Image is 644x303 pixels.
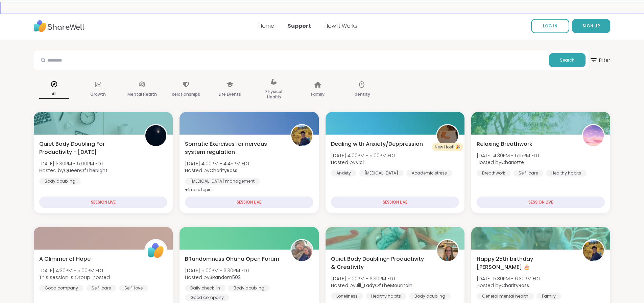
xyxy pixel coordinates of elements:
a: How It Works [325,22,357,30]
span: Hosted by [331,282,412,289]
div: Good company [39,285,84,292]
div: SESSION LIVE [39,196,167,208]
b: BRandom502 [210,274,241,281]
span: This session is Group-hosted [39,274,110,281]
div: Anxiety [331,170,356,177]
div: Family [536,293,561,300]
div: Body doubling [409,293,451,300]
span: Hosted by [39,167,108,174]
span: Hosted by [477,159,540,166]
p: Family [311,90,325,98]
b: Vici [356,159,364,166]
a: Home [259,22,274,30]
div: Body doubling [228,285,270,292]
span: LOG IN [543,23,557,29]
div: Good company [185,294,229,301]
span: Filter [590,52,610,68]
div: Self-care [513,170,543,177]
div: SESSION LIVE [477,196,605,208]
p: Physical Health [259,88,289,101]
button: Filter [590,50,610,70]
b: CharityRoss [210,167,237,174]
img: CharIotte [583,125,604,146]
div: [MEDICAL_DATA] [359,170,404,177]
span: [DATE] 3:30PM - 5:00PM EDT [39,160,108,167]
span: Relaxing Breathwork [477,140,532,148]
img: CharityRoss [291,125,312,146]
span: Quiet Body Doubling For Productivity - [DATE] [39,140,137,156]
div: Healthy habits [546,170,587,177]
span: [DATE] 4:30PM - 5:15PM EDT [477,152,540,159]
div: Self-care [86,285,116,292]
div: Self-love [119,285,148,292]
img: ShareWell [145,240,166,261]
img: QueenOfTheNight [145,125,166,146]
b: Jill_LadyOfTheMountain [356,282,412,289]
b: CharIotte [501,159,524,166]
div: Body doubling [39,178,81,185]
div: SESSION LIVE [185,196,313,208]
span: [DATE] 5:00PM - 6:30PM EDT [185,267,249,274]
img: ShareWell Nav Logo [34,17,85,36]
span: [DATE] 5:00PM - 6:30PM EDT [331,275,412,282]
span: Somatic Exercises for nervous system regulation [185,140,283,156]
span: Dealing with Anxiety/Deppression [331,140,423,148]
div: Breathwork [477,170,510,177]
div: New Host! 🎉 [432,143,463,151]
span: Happy 25th birthday [PERSON_NAME] 🎂 [477,255,574,271]
b: CharityRoss [501,282,529,289]
span: [DATE] 4:00PM - 5:00PM EDT [331,152,396,159]
img: Jill_LadyOfTheMountain [437,240,458,261]
span: SIGN UP [582,23,600,29]
span: Quiet Body Doubling- Productivity & Creativity [331,255,429,271]
p: Identity [354,90,370,98]
span: BRandomness Ohana Open Forum [185,255,279,263]
div: SESSION LIVE [331,196,459,208]
span: A Glimmer of Hope [39,255,91,263]
img: Vici [437,125,458,146]
span: [DATE] 4:00PM - 4:45PM EDT [185,160,250,167]
p: Life Events [219,90,241,98]
span: [DATE] 4:30PM - 5:00PM EDT [39,267,110,274]
span: Hosted by [185,274,249,281]
div: Daily check-in [185,285,225,292]
span: Hosted by [185,167,250,174]
a: Support [288,22,311,30]
p: Mental Health [127,90,157,98]
p: Growth [90,90,106,98]
p: Relationships [172,90,200,98]
span: Hosted by [331,159,396,166]
button: SIGN UP [572,19,610,33]
span: [DATE] 5:30PM - 6:30PM EDT [477,275,541,282]
div: Loneliness [331,293,363,300]
img: BRandom502 [291,240,312,261]
b: QueenOfTheNight [64,167,108,174]
span: Hosted by [477,282,541,289]
span: Search [560,57,575,63]
p: All [39,90,69,99]
div: General mental health [477,293,534,300]
div: [MEDICAL_DATA] management [185,178,260,185]
a: LOG IN [531,19,569,33]
img: CharityRoss [583,240,604,261]
button: Search [549,53,586,67]
div: Healthy habits [366,293,406,300]
div: Academic stress [406,170,452,177]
